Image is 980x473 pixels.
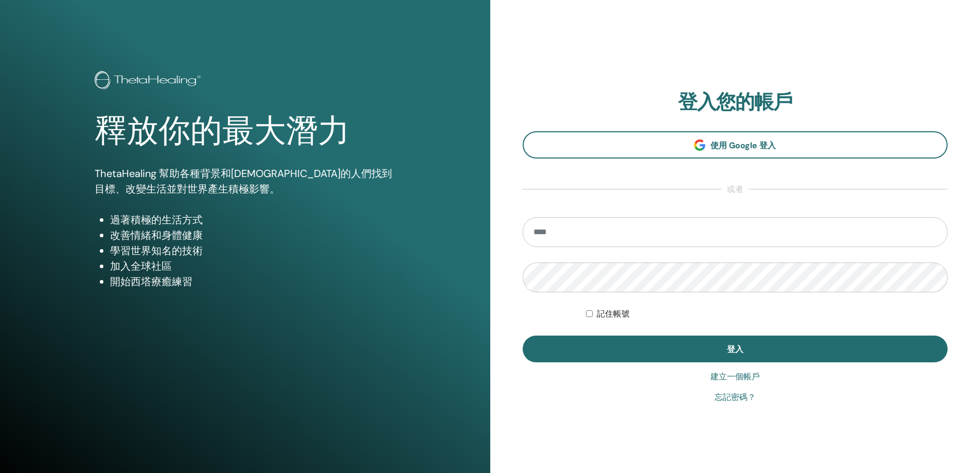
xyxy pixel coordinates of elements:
a: 建立一個帳戶 [710,371,760,383]
a: 忘記密碼？ [715,391,756,404]
font: 釋放你的最大潛力 [95,113,350,149]
a: 使用 Google 登入 [523,131,948,159]
font: 學習世界知名的技術 [110,244,203,257]
font: 登入 [727,344,743,355]
div: 無限期地保持我的身份驗證狀態，或直到我手動註銷 [586,308,948,320]
font: 記住帳號 [597,309,630,319]
font: 建立一個帳戶 [710,372,760,381]
button: 登入 [523,336,948,362]
font: ThetaHealing 幫助各種背景和[DEMOGRAPHIC_DATA]的人們找到目標、改變生活並對世界產生積極影響。 [95,167,392,196]
font: 過著積極的生活方式 [110,213,203,226]
font: 忘記密碼？ [715,392,756,402]
font: 加入全球社區 [110,259,172,273]
font: 開始西塔療癒練習 [110,275,192,288]
font: 使用 Google 登入 [710,140,776,151]
font: 改善情緒和身體健康 [110,229,203,242]
font: 或者 [727,184,743,195]
font: 登入您的帳戶 [678,89,792,115]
